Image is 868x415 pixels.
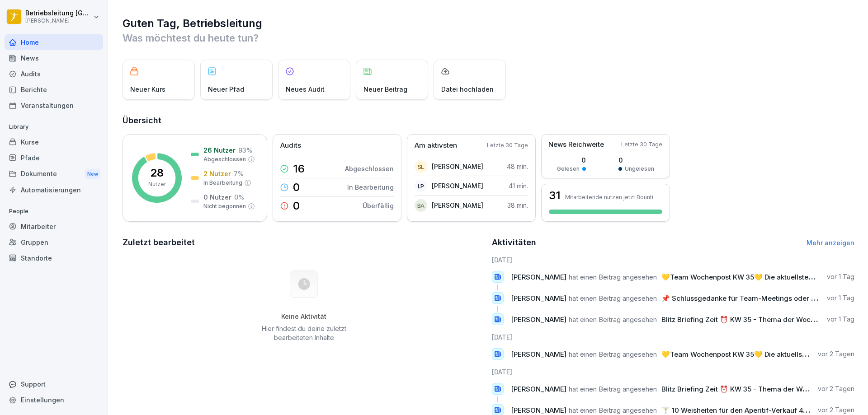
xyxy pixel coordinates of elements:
[549,190,561,201] h3: 31
[123,31,854,45] p: Was möchtest du heute tun?
[415,180,427,192] div: LP
[123,114,854,127] h2: Übersicht
[818,406,854,415] p: vor 2 Tagen
[441,84,494,94] p: Datei hochladen
[5,166,103,182] a: DokumenteNew
[492,367,855,377] h6: [DATE]
[511,350,566,359] span: [PERSON_NAME]
[507,162,528,171] p: 48 min.
[5,34,103,50] div: Home
[208,84,244,94] p: Neuer Pfad
[5,150,103,166] a: Pfade
[25,9,91,17] p: Betriebsleitung [GEOGRAPHIC_DATA]
[511,273,566,281] span: [PERSON_NAME]
[548,140,604,150] p: News Reichweite
[661,315,868,324] span: Blitz Briefing Zeit ⏰ KW 35 - Thema der Woche: Dips / Saucen
[5,134,103,150] a: Kurse
[203,145,236,155] p: 26 Nutzer
[203,202,246,210] p: Nicht begonnen
[492,255,855,265] h6: [DATE]
[625,165,654,173] p: Ungelesen
[293,201,300,211] p: 0
[5,234,103,250] a: Gruppen
[363,84,407,94] p: Neuer Beitrag
[5,166,103,182] div: Dokumente
[345,164,394,173] p: Abgeschlossen
[203,155,246,163] p: Abgeschlossen
[203,169,231,178] p: 2 Nutzer
[234,169,244,178] p: 7 %
[5,120,103,134] p: Library
[234,192,244,202] p: 0 %
[5,250,103,266] a: Standorte
[150,168,164,178] p: 28
[85,169,100,179] div: New
[5,204,103,219] p: People
[347,182,394,192] p: In Bearbeitung
[5,376,103,392] div: Support
[123,16,854,31] h1: Guten Tag, Betriebsleitung
[293,163,305,174] p: 16
[280,140,301,151] p: Audits
[415,199,427,212] div: BA
[130,84,165,94] p: Neuer Kurs
[569,350,657,359] span: hat einen Beitrag angesehen
[511,294,566,303] span: [PERSON_NAME]
[807,239,854,247] a: Mehr anzeigen
[569,294,657,303] span: hat einen Beitrag angesehen
[565,194,653,201] p: Mitarbeitende nutzen jetzt Bounti
[509,181,528,191] p: 41 min.
[827,294,854,303] p: vor 1 Tag
[5,182,103,198] a: Automatisierungen
[511,385,566,393] span: [PERSON_NAME]
[487,141,528,149] p: Letzte 30 Tage
[5,66,103,82] a: Audits
[827,272,854,281] p: vor 1 Tag
[818,350,854,359] p: vor 2 Tagen
[492,332,855,342] h6: [DATE]
[432,162,483,171] p: [PERSON_NAME]
[5,82,103,98] a: Berichte
[5,392,103,408] a: Einstellungen
[432,181,483,191] p: [PERSON_NAME]
[258,324,349,342] p: Hier findest du deine zuletzt bearbeiteten Inhalte
[5,219,103,234] a: Mitarbeiter
[25,18,91,24] p: [PERSON_NAME]
[286,84,325,94] p: Neues Audit
[621,140,662,149] p: Letzte 30 Tage
[258,312,349,321] h5: Keine Aktivität
[123,236,486,249] h2: Zuletzt bearbeitet
[492,236,536,249] h2: Aktivitäten
[293,182,300,193] p: 0
[618,155,654,165] p: 0
[5,50,103,66] a: News
[507,201,528,210] p: 38 min.
[569,385,657,393] span: hat einen Beitrag angesehen
[818,384,854,393] p: vor 2 Tagen
[569,315,657,324] span: hat einen Beitrag angesehen
[569,406,657,415] span: hat einen Beitrag angesehen
[569,273,657,281] span: hat einen Beitrag angesehen
[363,201,394,210] p: Überfällig
[511,315,566,324] span: [PERSON_NAME]
[827,315,854,324] p: vor 1 Tag
[203,192,231,202] p: 0 Nutzer
[415,160,427,173] div: SL
[203,179,242,187] p: In Bearbeitung
[557,165,580,173] p: Gelesen
[148,180,166,188] p: Nutzer
[238,145,252,155] p: 93 %
[557,155,586,165] p: 0
[5,98,103,113] a: Veranstaltungen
